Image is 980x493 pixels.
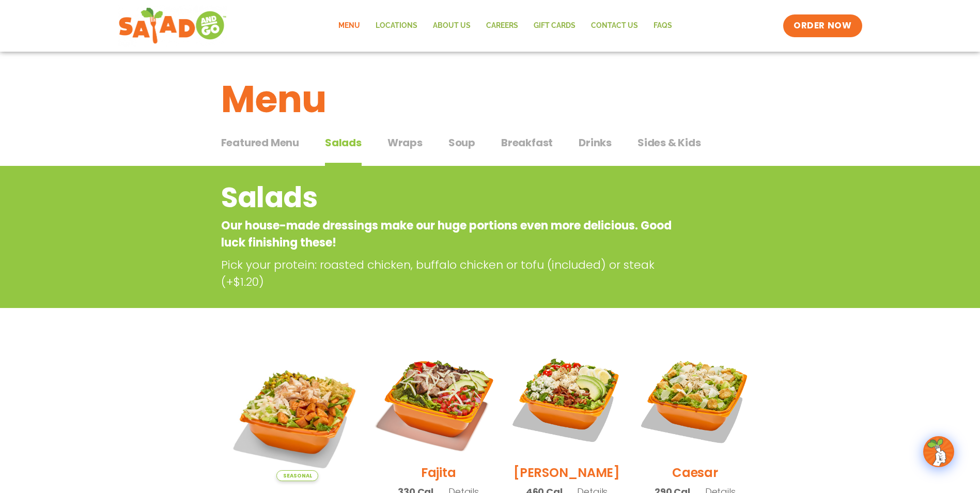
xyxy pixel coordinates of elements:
h2: Caesar [672,464,718,482]
img: Product photo for Fajita Salad [372,333,504,466]
img: new-SAG-logo-768×292 [118,5,227,47]
h1: Menu [221,71,759,127]
a: GIFT CARDS [526,14,583,38]
p: Our house-made dressings make our huge portions even more delicious. Good luck finishing these! [221,217,676,251]
h2: Salads [221,177,676,219]
img: Product photo for Cobb Salad [510,343,623,456]
a: Locations [368,14,425,38]
img: Product photo for Caesar Salad [639,343,751,456]
span: Featured Menu [221,135,299,150]
img: Product photo for Southwest Harvest Salad [229,343,367,481]
a: Contact Us [583,14,646,38]
h2: [PERSON_NAME] [514,464,620,482]
img: wpChatIcon [924,437,953,466]
span: Salads [325,135,362,150]
span: Wraps [387,135,423,150]
span: Soup [448,135,475,150]
h2: Fajita [421,464,456,482]
a: FAQs [646,14,680,38]
nav: Menu [331,14,680,38]
span: Seasonal [276,470,318,481]
span: Drinks [579,135,612,150]
p: Pick your protein: roasted chicken, buffalo chicken or tofu (included) or steak (+$1.20) [221,256,681,290]
a: ORDER NOW [783,14,862,37]
a: Careers [478,14,526,38]
a: About Us [425,14,478,38]
span: Breakfast [501,135,553,150]
span: ORDER NOW [794,20,851,32]
a: Menu [331,14,368,38]
div: Tabbed content [221,131,759,166]
span: Sides & Kids [637,135,701,150]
